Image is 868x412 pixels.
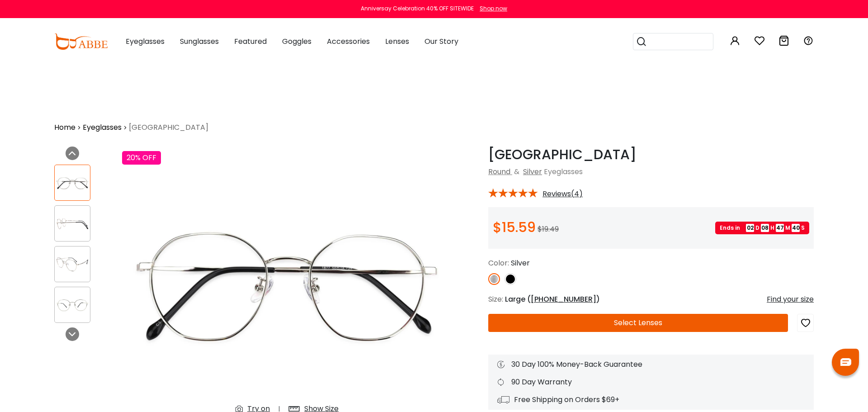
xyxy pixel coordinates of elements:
span: Featured [234,36,267,47]
button: Select Lenses [488,314,788,332]
img: Singapore Silver Metal Eyeglasses , Lightweight , NosePads Frames from ABBE Glasses [55,174,90,192]
div: 30 Day 100% Money-Back Guarantee [497,359,805,370]
div: Anniversay Celebration 40% OFF SITEWIDE [361,5,474,13]
span: 40 [792,224,800,232]
h1: [GEOGRAPHIC_DATA] [488,147,814,163]
img: Singapore Silver Metal Eyeglasses , Lightweight , NosePads Frames from ABBE Glasses [55,215,90,232]
div: Find your size [767,294,814,305]
a: Home [54,122,75,133]
span: [PHONE_NUMBER] [531,294,596,304]
span: Eyeglasses [544,166,583,177]
span: [GEOGRAPHIC_DATA] [129,122,208,133]
span: & [512,166,521,177]
span: $19.49 [538,224,559,234]
img: Singapore Silver Metal Eyeglasses , Lightweight , NosePads Frames from ABBE Glasses [55,296,90,314]
span: Size: [488,294,503,304]
a: Round [488,166,510,177]
img: abbeglasses.com [54,33,108,50]
span: $15.59 [493,218,536,237]
span: Reviews(4) [542,190,583,198]
div: 20% OFF [122,151,161,165]
span: S [801,224,805,232]
span: 08 [761,224,769,232]
span: Our Story [425,36,458,47]
span: Large ( ) [505,294,600,304]
span: Ends in [720,224,745,232]
img: chat [840,358,851,366]
span: Lenses [385,36,409,47]
span: Eyeglasses [126,36,165,47]
span: D [755,224,759,232]
span: Sunglasses [180,36,219,47]
span: Color: [488,258,509,268]
a: Eyeglasses [83,122,122,133]
a: Silver [523,166,542,177]
span: Goggles [282,36,311,47]
span: M [785,224,790,232]
div: Free Shipping on Orders $69+ [497,394,805,405]
span: Silver [511,258,530,268]
span: 47 [776,224,784,232]
span: 02 [746,224,754,232]
div: Shop now [480,5,507,13]
span: Accessories [327,36,370,47]
div: 90 Day Warranty [497,377,805,388]
img: Singapore Silver Metal Eyeglasses , Lightweight , NosePads Frames from ABBE Glasses [55,256,90,273]
a: Shop now [475,5,507,12]
span: H [770,224,774,232]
